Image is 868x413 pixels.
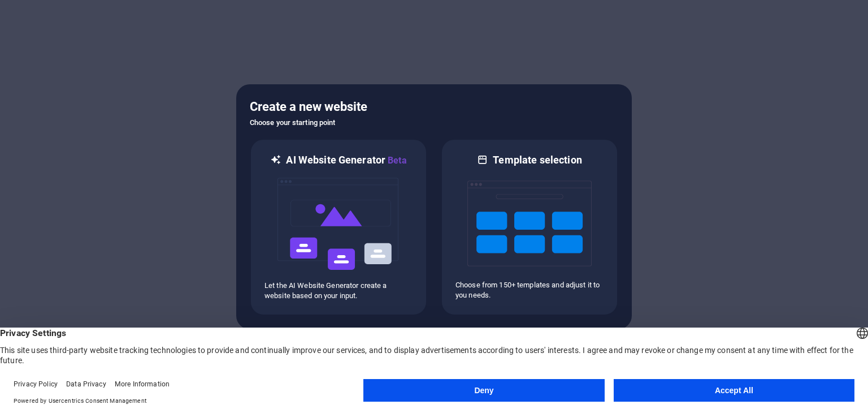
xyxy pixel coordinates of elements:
div: Template selectionChoose from 150+ templates and adjust it to you needs. [441,139,618,316]
h6: Template selection [493,153,581,167]
img: ai [276,167,401,281]
h5: Create a new website [250,98,618,116]
span: Beta [385,155,407,166]
h6: Choose your starting point [250,116,618,130]
p: Let the AI Website Generator create a website based on your input. [264,281,413,301]
p: Choose from 150+ templates and adjust it to you needs. [455,280,604,300]
div: AI Website GeneratorBetaaiLet the AI Website Generator create a website based on your input. [250,139,427,316]
h6: AI Website Generator [286,153,406,167]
